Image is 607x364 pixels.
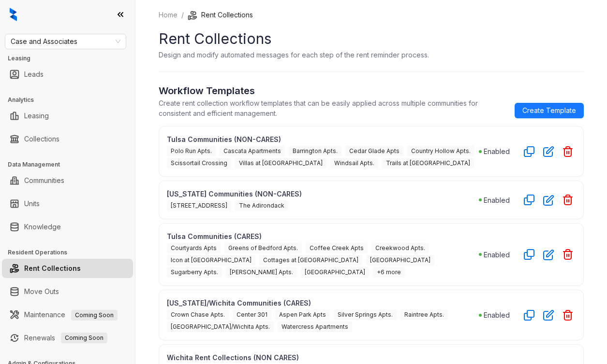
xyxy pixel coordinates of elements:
span: [PERSON_NAME] Apts. [226,267,297,278]
span: Create Template [522,105,576,116]
p: Enabled [484,250,510,260]
li: Leasing [2,106,133,126]
span: Coffee Creek Apts [306,243,368,253]
li: Leads [2,65,133,84]
span: Trails at [GEOGRAPHIC_DATA] [382,158,474,168]
h1: Rent Collections [159,28,584,50]
p: [US_STATE] Communities (NON-CARES) [167,189,479,199]
li: / [181,10,184,20]
a: Leasing [24,106,49,126]
span: Cascata Apartments [220,146,285,156]
p: Enabled [484,146,510,156]
h3: Analytics [8,96,135,104]
span: Crown Chase Apts. [167,309,229,320]
span: Case and Associates [11,34,120,49]
span: Polo Run Apts. [167,146,216,156]
span: +6 more [373,267,405,278]
p: Create rent collection workflow templates that can be easily applied across multiple communities ... [159,98,507,118]
a: Collections [24,129,59,149]
h3: Data Management [8,160,135,169]
p: Design and modify automated messages for each step of the rent reminder process. [159,50,429,60]
p: Enabled [484,195,510,205]
span: Scissortail Crossing [167,158,231,168]
span: Coming Soon [71,310,118,321]
li: Rent Collections [188,10,253,20]
img: logo [10,8,17,21]
li: Communities [2,171,133,190]
p: Tulsa Communities (NON-CARES) [167,134,479,144]
span: [STREET_ADDRESS] [167,200,231,211]
span: Windsail Apts. [330,158,378,168]
span: [GEOGRAPHIC_DATA]/Wichita Apts. [167,322,274,332]
li: Collections [2,129,133,149]
h2: Workflow Templates [159,84,507,98]
span: Cedar Glade Apts [345,146,403,156]
li: Renewals [2,328,133,348]
span: Icon at [GEOGRAPHIC_DATA] [167,255,255,266]
li: Units [2,194,133,213]
a: Create Template [515,103,584,118]
span: [GEOGRAPHIC_DATA] [301,267,369,278]
span: Silver Springs Apts. [334,309,397,320]
a: Move Outs [24,282,59,301]
li: Move Outs [2,282,133,301]
a: Home [157,10,179,20]
span: Raintree Apts. [400,309,448,320]
span: Greens of Bedford Apts. [224,243,302,253]
span: [GEOGRAPHIC_DATA] [366,255,434,266]
span: Barrington Apts. [289,146,341,156]
span: Creekwood Apts. [371,243,429,253]
span: The Adirondack [235,200,288,211]
h3: Resident Operations [8,248,135,257]
a: RenewalsComing Soon [24,328,107,348]
span: Country Hollow Apts. [407,146,474,156]
a: Leads [24,65,44,84]
span: Watercress Apartments [278,322,352,332]
a: Rent Collections [24,259,81,278]
li: Maintenance [2,305,133,324]
a: Communities [24,171,64,190]
span: Aspen Park Apts [275,309,330,320]
span: Center 301 [233,309,271,320]
p: Enabled [484,310,510,320]
a: Units [24,194,40,213]
li: Rent Collections [2,259,133,278]
p: Wichita Rent Collections (NON CARES) [167,352,479,363]
li: Knowledge [2,217,133,237]
p: Tulsa Communities (CARES) [167,231,479,241]
p: [US_STATE]/Wichita Communities (CARES) [167,298,479,308]
span: Villas at [GEOGRAPHIC_DATA] [235,158,326,168]
span: Coming Soon [61,333,107,343]
h3: Leasing [8,54,135,63]
span: Sugarberry Apts. [167,267,222,278]
span: Courtyards Apts [167,243,221,253]
a: Knowledge [24,217,61,237]
span: Cottages at [GEOGRAPHIC_DATA] [259,255,362,266]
